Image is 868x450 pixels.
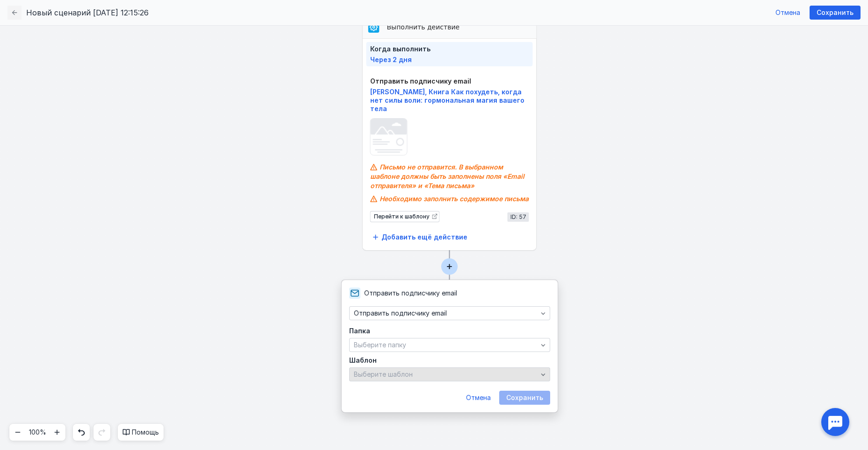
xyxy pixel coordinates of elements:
button: Когда выполнитьЧерез 2 дня [366,42,533,66]
span: Выполнить действие [387,23,533,31]
img: preview small [371,119,407,153]
span: Отправить подписчику email [354,309,447,317]
span: Отмена [466,394,491,402]
button: Выберите папку [349,338,550,352]
button: Добавить ещё действие [366,228,474,246]
span: Шаблон [349,356,377,364]
button: Выберите шаблон [349,367,550,381]
a: Перейти к шаблону [370,211,440,222]
div: 100% [29,429,46,436]
span: Добавить ещё действие [381,233,467,241]
span: Необходимо заполнить содержимое письма [380,195,529,203]
span: Новый сценарий [DATE] 12:15:26 [26,7,149,18]
button: 100% [26,424,49,441]
span: Перейти к шаблону [374,213,430,220]
span: Помощь [132,428,159,437]
span: Когда выполнить [370,45,529,53]
button: Отмена [771,6,805,20]
span: Выберите папку [354,341,406,349]
span: [PERSON_NAME], Книга Как похудеть, когда нет силы воли: гормональная магия вашего тела [370,88,524,112]
button: Помощь [118,424,164,441]
button: Отмена [461,391,495,405]
div: Папка [349,328,370,334]
button: Сохранить [810,6,861,20]
span: Письмо не отправится. В выбранном шаблоне должны быть заполнены поля «Email отправителя» и «Тема ... [370,163,524,190]
div: ID: 57 [508,212,529,222]
div: Отправить подписчику email [370,77,529,85]
span: Отмена [775,9,800,17]
span: Отправить подписчику email [364,288,457,298]
button: Отправить подписчику email [349,306,550,320]
span: Через 2 дня [370,56,412,63]
span: Сохранить [817,9,854,17]
span: Выберите шаблон [354,370,413,378]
